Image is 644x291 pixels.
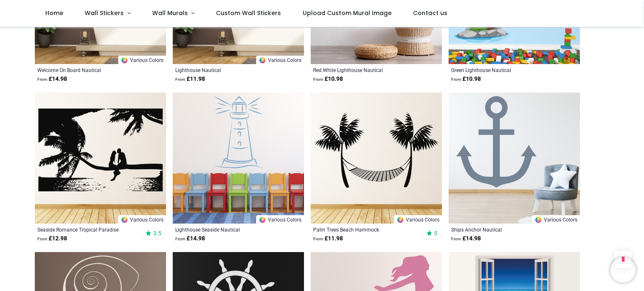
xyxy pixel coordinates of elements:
span: From [451,237,461,241]
span: From [175,237,185,241]
a: Various Colors [118,56,166,64]
strong: £ 12.98 [37,234,67,243]
span: Contact us [413,9,447,17]
img: Color Wheel [121,57,128,64]
a: Green Lighthouse Nautical [451,67,552,73]
span: From [451,77,461,82]
span: From [37,237,47,241]
img: Color Wheel [397,216,404,224]
img: Ships Anchor Nautical Wall Sticker [449,93,580,224]
a: Palm Trees Beach Hammock [313,226,414,233]
strong: £ 11.98 [175,75,205,83]
img: Color Wheel [535,216,542,224]
strong: £ 14.98 [175,234,205,243]
span: From [313,77,323,82]
strong: £ 11.98 [313,234,343,243]
a: Ships Anchor Nautical [451,226,552,233]
strong: £ 10.98 [451,75,481,83]
img: Palm Trees Beach Hammock Wall Sticker [311,93,442,224]
span: 3.5 [153,229,161,237]
img: Lighthouse Seaside Nautical Wall Sticker [173,93,304,224]
span: Upload Custom Mural Image [303,9,392,17]
a: Various Colors [118,215,166,224]
span: Custom Wall Stickers [216,9,281,17]
span: Wall Murals [152,9,188,17]
img: Color Wheel [259,216,266,224]
span: From [175,77,185,82]
a: Welcome On Board Nautical [37,67,138,73]
span: Home [45,9,63,17]
a: Seaside Romance Tropical Paradise [37,226,138,233]
span: From [313,237,323,241]
a: Various Colors [532,215,580,224]
img: Seaside Romance Tropical Paradise Wall Sticker [35,93,166,224]
a: Various Colors [256,215,304,224]
img: Color Wheel [121,216,128,224]
a: Various Colors [256,56,304,64]
a: Red White Lighthouse Nautical [313,67,414,73]
img: Color Wheel [259,57,266,64]
strong: £ 14.98 [37,75,67,83]
span: From [37,77,47,82]
a: Lighthouse Seaside Nautical [175,226,276,233]
strong: £ 14.98 [451,234,481,243]
iframe: Brevo live chat [610,258,636,283]
a: Various Colors [394,215,442,224]
strong: £ 10.98 [313,75,343,83]
a: Lighthouse Nautical [175,67,276,73]
span: 5 [434,229,437,237]
span: Wall Stickers [85,9,124,17]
